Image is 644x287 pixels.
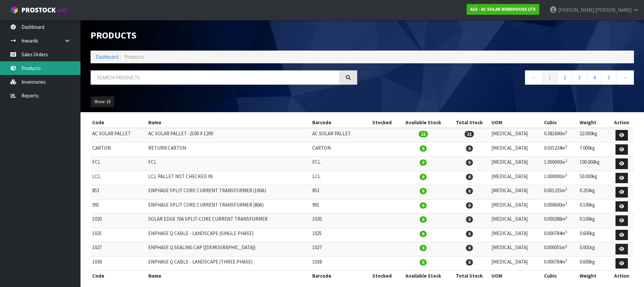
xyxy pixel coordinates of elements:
td: 0.000055m [542,242,578,257]
td: AC SOLAR PALLET -2100 X 1200 [147,128,311,142]
td: 100.000kg [578,157,609,171]
th: Action [609,117,634,128]
a: 5 [601,70,616,85]
td: 1020 [91,214,147,228]
span: 0 [466,188,473,194]
td: 50.000kg [578,171,609,185]
sup: 3 [565,229,567,234]
td: 0.600kg [578,228,609,242]
td: [MEDICAL_DATA] [490,214,543,228]
td: [MEDICAL_DATA] [490,185,543,200]
span: 0 [466,202,473,209]
td: 0.600kg [578,256,609,271]
td: 1038 [311,256,367,271]
th: Available Stock [397,117,449,128]
span: 0 [420,231,427,237]
td: ENPHASE Q CABLE - LANDSCAPE (SINGLE PHASE) [147,228,311,242]
td: 0.000288m [542,214,578,228]
th: Action [609,271,634,281]
span: 0 [466,159,473,166]
th: Stocked [367,271,397,281]
td: [MEDICAL_DATA] [490,128,543,142]
td: 1.000000m [542,171,578,185]
td: RETURN CARTON [147,142,311,157]
span: 0 [466,145,473,152]
td: 0.001235m [542,185,578,200]
td: [MEDICAL_DATA] [490,242,543,257]
a: Dashboard [96,54,118,60]
strong: A13 - AC SOLAR WAREHOUSE LTD [470,6,536,12]
th: Name [147,271,311,281]
td: [MEDICAL_DATA] [490,157,543,171]
span: [PERSON_NAME] [595,7,632,13]
td: [MEDICAL_DATA] [490,142,543,157]
td: 0.100kg [578,199,609,214]
a: 2 [557,70,572,85]
td: 0.000784m [542,228,578,242]
td: [MEDICAL_DATA] [490,171,543,185]
td: [MEDICAL_DATA] [490,199,543,214]
sup: 3 [565,215,567,220]
sup: 3 [565,201,567,206]
th: Cubic [542,271,578,281]
td: 0.381600m [542,128,578,142]
span: 0 [466,245,473,251]
td: LCL PALLET NOT CHECKED IN [147,171,311,185]
td: 1025 [91,228,147,242]
sup: 3 [565,244,567,248]
td: FCL [147,157,311,171]
th: Code [91,271,147,281]
td: 1.000000m [542,157,578,171]
span: [PERSON_NAME] [558,7,594,13]
th: Weight [578,271,609,281]
a: 4 [587,70,602,85]
span: 0 [466,231,473,237]
img: cube-alt.png [10,6,18,14]
td: 1027 [311,242,367,257]
td: FCL [91,157,147,171]
sup: 3 [565,187,567,192]
th: Stocked [367,117,397,128]
th: Name [147,117,311,128]
sup: 3 [565,158,567,163]
nav: Page navigation [367,70,634,87]
a: ← [525,70,543,85]
td: 991 [311,199,367,214]
a: → [616,70,634,85]
td: 0.250kg [578,185,609,200]
td: CARTON [91,142,147,157]
td: ENPHASE SPLIT CORE CURRENT TRANSFORMER (100A) [147,185,311,200]
sup: 3 [565,144,567,149]
sup: 3 [565,172,567,177]
span: 0 [420,188,427,194]
input: Search products [91,70,340,85]
span: 0 [466,259,473,266]
td: 853 [311,185,367,200]
th: Total Stock [449,117,489,128]
th: Barcode [311,271,367,281]
td: 1020 [311,214,367,228]
td: 1025 [311,228,367,242]
th: Code [91,117,147,128]
td: [MEDICAL_DATA] [490,228,543,242]
td: AC SOLAR PALLET [91,128,147,142]
span: 22 [419,131,428,137]
span: 0 [420,202,427,209]
td: 0.100kg [578,214,609,228]
td: LCL [311,171,367,185]
span: 0 [420,216,427,223]
td: 853 [91,185,147,200]
td: FCL [311,157,367,171]
td: ENPHASE Q SEALING CAP ([DEMOGRAPHIC_DATA]) [147,242,311,257]
span: Products [124,54,144,60]
th: Cubic [542,117,578,128]
sup: 3 [565,130,567,135]
th: Barcode [311,117,367,128]
button: Show: 10 [91,96,114,107]
a: 1 [542,70,557,85]
span: 0 [466,174,473,180]
td: 1027 [91,242,147,257]
td: 22.000kg [578,128,609,142]
td: [MEDICAL_DATA] [490,256,543,271]
th: Available Stock [397,271,449,281]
